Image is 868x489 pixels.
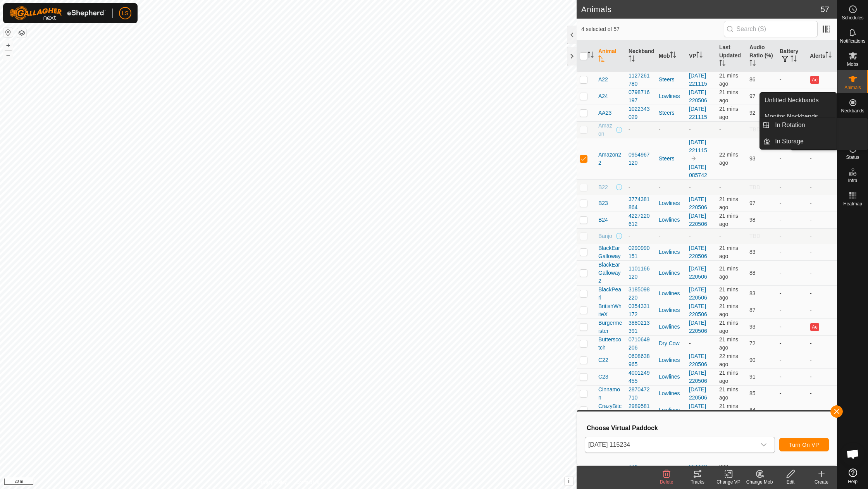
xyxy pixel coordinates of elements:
span: In Storage [775,137,804,146]
a: [DATE] 220506 [689,245,707,259]
p-sorticon: Activate to sort [719,61,725,67]
div: 1101166120 [629,265,653,281]
span: LS [122,9,128,17]
td: - [777,368,807,385]
div: 1022343029 [629,105,653,121]
span: Cinnamon [598,386,622,402]
td: - [777,244,807,260]
div: Lowlines [659,199,683,207]
span: Amazon22 [598,151,622,167]
th: Mob [656,40,686,72]
li: In Storage [760,134,837,149]
td: - [777,285,807,302]
div: Lowlines [659,356,683,364]
span: A24 [598,92,608,100]
td: - [807,352,837,368]
span: Status [846,155,859,160]
div: Lowlines [659,92,683,100]
a: [DATE] 221115 [689,139,707,153]
div: 0710649206 [629,336,653,352]
span: 98 [749,217,756,223]
div: 3880213391 [629,319,653,335]
span: 4 Sep 2025 at 11:31 am [719,152,738,166]
div: Lowlines [659,323,683,331]
span: 4 Sep 2025 at 11:31 am [719,245,738,259]
td: - [777,335,807,352]
div: 0798716197 [629,88,653,105]
p-sorticon: Activate to sort [696,53,703,59]
div: 2870472710 [629,386,653,402]
td: - [807,302,837,319]
app-display-virtual-paddock-transition: - [689,340,691,346]
span: B24 [598,216,608,224]
p-sorticon: Activate to sort [790,57,797,63]
div: 0608638965 [629,352,653,368]
span: Schedules [842,15,863,20]
div: Steers [659,155,683,163]
span: Delete [660,479,673,485]
span: Infra [848,178,857,183]
td: - [777,302,807,319]
span: Help [848,479,858,484]
span: TBD [749,184,760,190]
span: 83 [749,290,756,296]
div: - [629,232,653,240]
a: [DATE] 220506 [689,89,707,103]
span: 4 Sep 2025 at 11:31 am [719,303,738,317]
span: BlackPearl [598,286,622,302]
p-sorticon: Activate to sort [670,53,676,59]
span: 4 Sep 2025 at 11:31 am [719,386,738,401]
span: 72 [749,340,756,346]
h2: Animals [581,5,821,14]
button: Ae [810,323,819,331]
span: Monitor Neckbands [765,112,818,121]
div: - [629,183,653,191]
td: - [777,195,807,212]
a: [DATE] 220506 [689,286,707,301]
a: Open chat [841,443,865,466]
div: Lowlines [659,406,683,414]
span: 57 [821,3,829,15]
td: - [807,260,837,285]
div: 1127261780 [629,72,653,88]
span: 4 Sep 2025 at 11:32 am [719,89,738,103]
img: to [691,155,697,162]
span: Butterscotch [598,336,622,352]
span: 4 Sep 2025 at 11:31 am [719,106,738,120]
span: 4 Sep 2025 at 11:31 am [719,370,738,384]
a: Help [837,465,868,487]
span: 84 [749,407,756,413]
span: Mobs [847,62,858,67]
a: In Rotation [770,117,837,133]
td: - [807,138,837,179]
a: Monitor Neckbands [760,109,837,124]
span: B23 [598,199,608,207]
p-sorticon: Activate to sort [587,53,594,59]
th: Animal [595,40,625,72]
a: [DATE] 220506 [689,196,707,210]
button: Turn On VP [779,438,829,451]
th: Alerts [807,40,837,72]
span: BritishWhiteX [598,302,622,319]
td: - [777,402,807,418]
img: Gallagher Logo [9,6,106,20]
div: 0354331172 [629,302,653,319]
span: 4 Sep 2025 at 11:32 am [719,336,738,351]
div: 2989581041 [629,402,653,418]
div: Create [806,479,837,486]
app-display-virtual-paddock-transition: - [689,126,691,133]
div: - [659,126,683,134]
span: 4 Sep 2025 at 11:31 am [719,196,738,210]
span: 2025-09-04 115234 [585,437,756,453]
span: AA23 [598,109,611,117]
td: - [807,195,837,212]
span: Amazon [598,122,615,138]
td: - [807,368,837,385]
td: - [777,71,807,88]
span: 83 [749,249,756,255]
p-sorticon: Activate to sort [825,53,832,59]
div: Lowlines [659,289,683,298]
td: - [807,335,837,352]
div: 0290990151 [629,244,653,260]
